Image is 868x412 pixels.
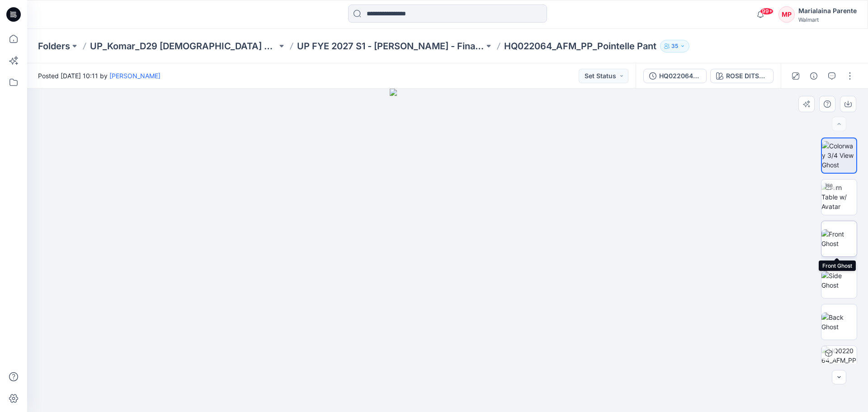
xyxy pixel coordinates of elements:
[726,71,768,81] div: ROSE DITSY V3 CW9
[821,346,857,381] img: HQ022064_AFM_PP_Pointelle Pant_MISSY ROSE DITSY V3 CW9
[643,69,707,83] button: HQ022064_AFM_PP_Pointelle Pant_MISSY
[659,71,701,81] div: HQ022064_AFM_PP_Pointelle Pant_MISSY
[821,313,857,331] img: Back Ghost
[760,8,774,15] span: 99+
[660,40,689,52] button: 35
[807,69,821,83] button: Details
[822,141,856,170] img: Colorway 3/4 View Ghost
[821,271,857,290] img: Side Ghost
[710,69,774,83] button: ROSE DITSY V3 CW9
[821,183,857,211] img: Turn Table w/ Avatar
[390,89,506,412] img: eyJhbGciOiJIUzI1NiIsImtpZCI6IjAiLCJzbHQiOiJzZXMiLCJ0eXAiOiJKV1QifQ.eyJkYXRhIjp7InR5cGUiOiJzdG9yYW...
[821,229,857,248] img: Front Ghost
[90,40,277,52] a: UP_Komar_D29 [DEMOGRAPHIC_DATA] Sleep
[671,41,678,51] p: 35
[297,40,484,52] a: UP FYE 2027 S1 - [PERSON_NAME] - Final Approval Board
[504,40,656,52] p: HQ022064_AFM_PP_Pointelle Pant
[778,6,795,23] div: MP
[38,40,70,52] a: Folders
[798,5,857,16] div: Marialaina Parente
[109,72,160,80] a: [PERSON_NAME]
[798,16,857,23] div: Walmart
[38,71,160,81] span: Posted [DATE] 10:11 by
